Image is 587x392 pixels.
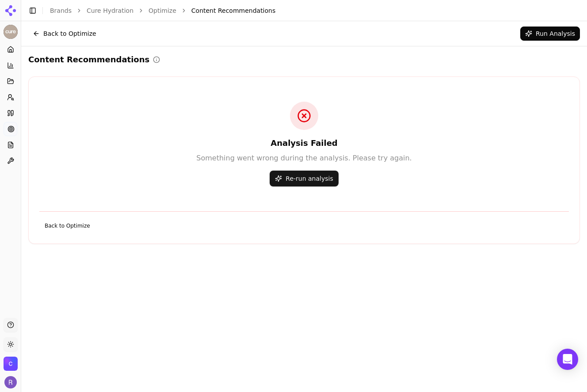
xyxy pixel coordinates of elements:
[4,376,17,388] button: Open user button
[191,6,275,15] span: Content Recommendations
[4,357,18,371] button: Open organization switcher
[4,25,18,39] button: Current brand: Cure Hydration
[43,153,565,164] p: Something went wrong during the analysis. Please try again.
[4,25,18,39] img: Cure Hydration
[270,171,338,186] button: Re-run analysis
[28,53,149,66] h2: Content Recommendations
[50,6,562,15] nav: breadcrumb
[557,349,578,370] div: Open Intercom Messenger
[39,219,95,233] a: Back to Optimize
[43,137,565,149] h3: Analysis Failed
[28,27,101,41] button: Back to Optimize
[50,7,72,14] a: Brands
[4,357,18,371] img: Cure Hydration
[87,6,133,15] a: Cure Hydration
[520,27,580,41] button: Run Analysis
[4,376,17,388] img: Ruth Pferdehirt
[149,6,176,15] a: Optimize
